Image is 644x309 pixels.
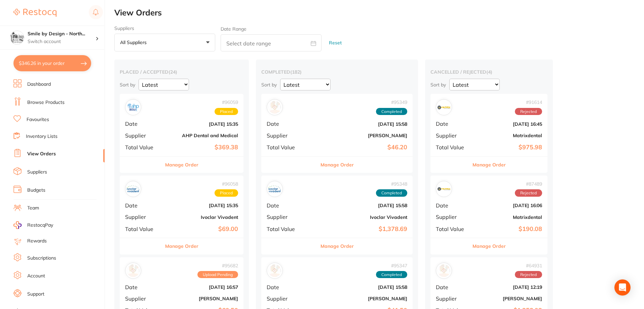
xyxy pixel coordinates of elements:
a: View Orders [27,151,56,157]
b: $1,378.69 [317,226,407,233]
span: Date [267,202,312,208]
span: Total Value [436,226,469,232]
b: Ivoclar Vivadent [166,215,238,220]
span: Total Value [436,144,469,150]
p: All suppliers [120,39,149,45]
b: $69.00 [166,226,238,233]
h2: View Orders [114,8,644,17]
b: Matrixdental [475,133,542,138]
p: Sort by [120,82,135,88]
span: # 96058 [215,181,238,187]
img: Henry Schein Halas [127,264,140,277]
b: [PERSON_NAME] [166,296,238,301]
b: [PERSON_NAME] [317,296,407,301]
img: RestocqPay [13,221,22,229]
span: # 95348 [376,181,407,187]
span: # 95347 [376,263,407,268]
span: Date [436,202,469,208]
b: [PERSON_NAME] [317,133,407,138]
label: Date Range [221,26,247,32]
h2: completed ( 182 ) [261,69,413,75]
span: Total Value [267,144,312,150]
b: $46.20 [317,144,407,151]
b: $190.08 [475,226,542,233]
button: $346.26 in your order [13,55,91,71]
b: [DATE] 15:58 [317,203,407,208]
a: Budgets [27,187,45,194]
b: [PERSON_NAME] [475,296,542,301]
b: [DATE] 12:19 [475,284,542,290]
span: Supplier [267,214,312,220]
img: Smile by Design - North Sydney [10,31,24,44]
img: Ivoclar Vivadent [127,183,140,195]
button: Manage Order [165,238,198,254]
span: # 64931 [515,263,542,268]
button: Manage Order [472,157,506,173]
b: [DATE] 15:35 [166,121,238,127]
span: # 95682 [197,263,238,268]
span: Date [125,202,161,208]
b: [DATE] 16:06 [475,203,542,208]
b: Matrixdental [475,215,542,220]
p: Switch account [28,38,96,45]
button: Reset [327,34,344,52]
a: Dashboard [27,81,51,88]
span: Placed [215,108,238,115]
button: Manage Order [165,157,198,173]
span: Completed [376,108,407,115]
img: Matrixdental [438,101,450,114]
a: Team [27,205,39,211]
a: Browse Products [27,99,65,106]
span: # 96059 [215,100,238,105]
img: Ivoclar Vivadent [268,183,281,195]
a: RestocqPay [13,221,53,229]
p: Sort by [430,82,446,88]
a: Restocq Logo [13,5,56,21]
span: Supplier [267,296,312,302]
b: Ivoclar Vivadent [317,215,407,220]
a: Account [27,273,45,279]
img: AHP Dental and Medical [127,101,140,114]
span: Rejected [515,189,542,197]
b: [DATE] 15:58 [317,121,407,127]
span: Supplier [125,214,161,220]
img: Henry Schein Halas [438,264,450,277]
div: AHP Dental and Medical#96059PlacedDate[DATE] 15:35SupplierAHP Dental and MedicalTotal Value$369.3... [120,94,243,173]
span: Date [125,284,161,290]
span: Date [267,284,312,290]
a: Rewards [27,238,47,244]
img: Henry Schein Halas [268,264,281,277]
span: # 87489 [515,181,542,187]
b: $369.38 [166,144,238,151]
span: Date [125,121,161,127]
img: Restocq Logo [13,9,56,17]
label: Suppliers [114,26,215,31]
span: Upload Pending [197,271,238,278]
b: [DATE] 16:57 [166,284,238,290]
input: Select date range [221,34,321,51]
b: [DATE] 15:35 [166,203,238,208]
button: Manage Order [320,157,354,173]
span: Supplier [436,132,469,139]
b: [DATE] 15:58 [317,284,407,290]
span: Total Value [267,226,312,232]
span: Supplier [436,296,469,302]
div: Open Intercom Messenger [614,279,631,296]
h2: cancelled / rejected ( 4 ) [430,69,547,75]
span: # 91614 [515,100,542,105]
span: RestocqPay [27,222,53,229]
button: Manage Order [472,238,506,254]
img: Adam Dental [268,101,281,114]
span: Completed [376,189,407,197]
span: Supplier [267,132,312,139]
span: Supplier [436,214,469,220]
span: Supplier [125,132,161,139]
b: [DATE] 16:45 [475,121,542,127]
a: Support [27,291,44,298]
p: Sort by [261,82,277,88]
div: Ivoclar Vivadent#96058PlacedDate[DATE] 15:35SupplierIvoclar VivadentTotal Value$69.00Manage Order [120,176,243,255]
span: Supplier [125,296,161,302]
span: # 95349 [376,100,407,105]
span: Total Value [125,144,161,150]
a: Favourites [27,116,49,123]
